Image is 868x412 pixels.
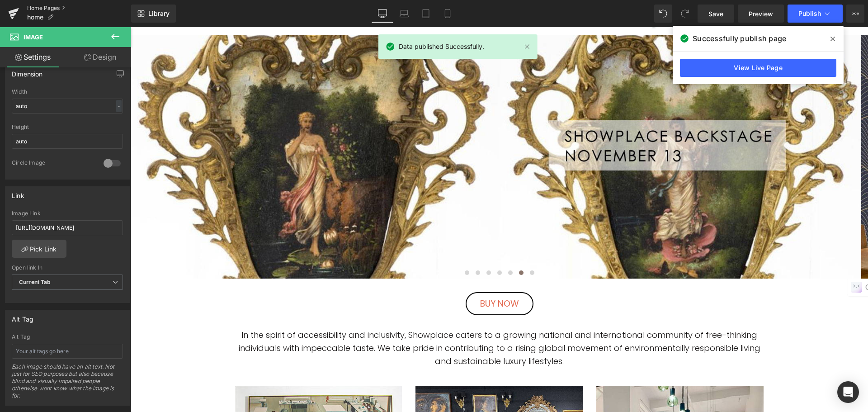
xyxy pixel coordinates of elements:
[12,65,43,78] div: Dimension
[24,33,43,41] span: Image
[12,310,33,323] div: Alt Tag
[12,134,123,149] input: auto
[19,279,51,285] b: Current Tab
[749,9,773,19] span: Preview
[12,220,123,235] input: https://your-shop.myshopify.com
[12,363,123,405] div: Each image should have an alt text. Not just for SEO purposes but also because blind and visually...
[108,302,630,340] span: In the spirit of accessibility and inclusivity, Showplace caters to a growing national and intern...
[148,9,170,18] span: Library
[12,89,123,95] div: Width
[837,381,859,403] div: Open Intercom Messenger
[12,240,66,258] a: Pick Link
[12,124,123,130] div: Height
[12,334,123,340] div: Alt Tag
[798,10,821,17] span: Publish
[788,5,843,23] button: Publish
[131,5,176,23] a: New Library
[846,5,864,23] button: More
[27,5,131,12] a: Home Pages
[116,100,122,112] div: -
[12,265,123,271] div: Open link In
[349,270,388,283] span: BUY NOW
[437,5,458,23] a: Mobile
[738,5,784,23] a: Preview
[12,159,94,169] div: Circle Image
[12,99,123,114] input: auto
[12,187,24,199] div: Link
[335,265,403,288] a: BUY NOW
[372,5,393,23] a: Desktop
[708,9,723,19] span: Save
[12,344,123,359] input: Your alt tags go here
[680,59,836,77] a: View Live Page
[399,42,484,52] span: Data published Successfully.
[12,210,123,217] div: Image Link
[393,5,415,23] a: Laptop
[654,5,672,23] button: Undo
[67,47,133,67] a: Design
[27,14,43,21] span: home
[415,5,437,23] a: Tablet
[676,5,694,23] button: Redo
[693,33,786,44] span: Successfully publish page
